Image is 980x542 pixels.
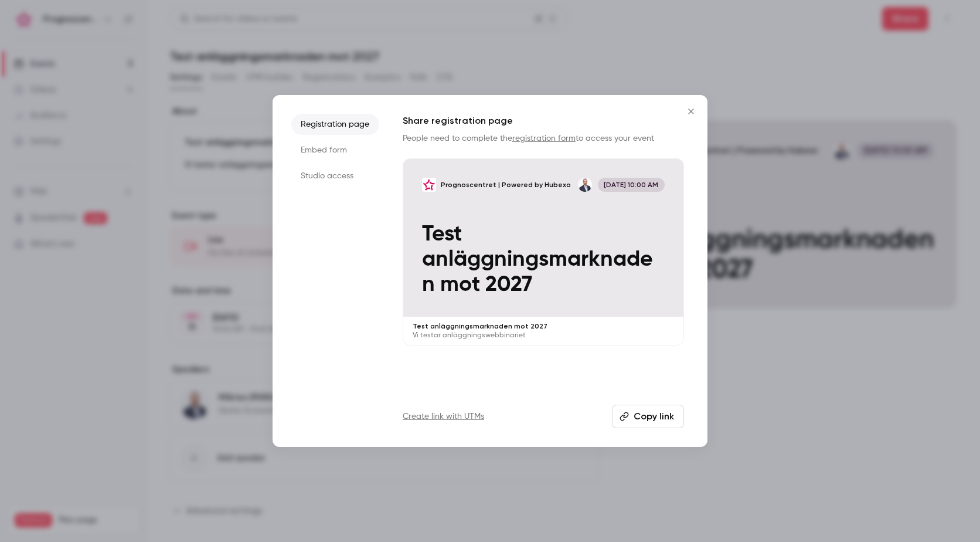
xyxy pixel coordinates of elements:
[578,178,592,192] img: Mårten Pappila
[403,411,484,422] a: Create link with UTMs
[612,405,684,428] button: Copy link
[413,331,674,340] p: Vi testar anläggningswebbinariet
[598,178,665,192] span: [DATE] 10:00 AM
[422,178,436,192] img: Test anläggningsmarknaden mot 2027
[403,114,684,128] h1: Share registration page
[291,140,379,161] li: Embed form
[291,114,379,135] li: Registration page
[512,134,576,143] a: registration form
[413,321,674,331] p: Test anläggningsmarknaden mot 2027
[422,222,665,298] p: Test anläggningsmarknaden mot 2027
[291,165,379,187] li: Studio access
[679,100,703,123] button: Close
[403,158,684,345] a: Test anläggningsmarknaden mot 2027Prognoscentret | Powered by HubexoMårten Pappila[DATE] 10:00 AM...
[403,133,684,144] p: People need to complete the to access your event
[441,180,571,189] p: Prognoscentret | Powered by Hubexo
